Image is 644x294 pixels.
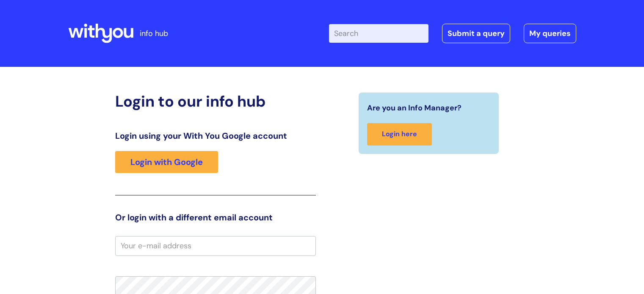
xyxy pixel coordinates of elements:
[442,24,510,43] a: Submit a query
[329,24,428,43] input: Search
[115,131,316,141] h3: Login using your With You Google account
[115,151,218,173] a: Login with Google
[367,123,432,146] a: Login here
[140,27,168,40] p: info hub
[367,101,462,115] span: Are you an Info Manager?
[524,24,576,43] a: My queries
[115,212,316,223] h3: Or login with a different email account
[115,92,316,110] h2: Login to our info hub
[115,236,316,256] input: Your e-mail address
